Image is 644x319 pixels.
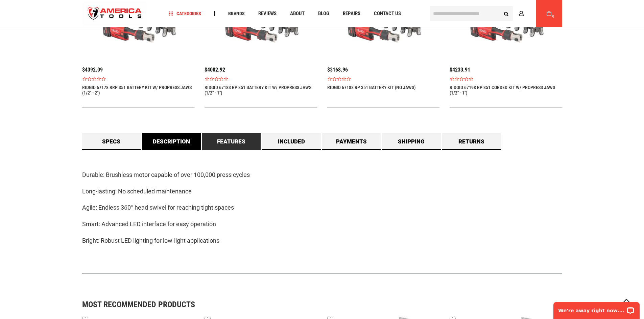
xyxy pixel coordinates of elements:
[82,219,562,229] p: Smart: Advanced LED interface for easy operation
[82,236,562,246] p: Bright: Robust LED lighting for low-light applications
[205,76,317,81] span: Rated 0.0 out of 5 stars 0 reviews
[228,11,245,16] span: Brands
[169,11,201,16] span: Categories
[166,9,204,18] a: Categories
[225,9,248,18] a: Brands
[500,7,513,20] button: Search
[318,11,329,16] span: Blog
[82,133,141,150] a: Specs
[450,67,470,73] span: $4233.91
[287,9,308,18] a: About
[315,9,332,18] a: Blog
[340,9,363,18] a: Repairs
[327,85,416,90] a: RIDGID 67188 RP 351 BATTERY KIT (NO JAWS)
[450,85,562,96] a: RIDGID 67198 RP 351 CORDED KIT W/ PROPRESS JAWS (1/2" - 1")
[382,133,441,150] a: Shipping
[142,133,201,150] a: Description
[82,76,195,81] span: Rated 0.0 out of 5 stars 0 reviews
[82,85,195,96] a: RIDGID 67178 RRP 351 BATTERY KIT W/ PROPRESS JAWS (1/2" - 2")
[262,133,321,150] a: Included
[205,67,225,73] span: $4002.92
[327,76,440,81] span: Rated 0.0 out of 5 stars 0 reviews
[202,133,261,150] a: Features
[255,9,280,18] a: Reviews
[371,9,404,18] a: Contact Us
[82,187,562,196] p: Long-lasting: No scheduled maintenance
[343,11,360,16] span: Repairs
[290,11,305,16] span: About
[552,15,554,18] span: 0
[82,1,148,26] img: America Tools
[450,76,562,81] span: Rated 0.0 out of 5 stars 0 reviews
[82,300,539,309] strong: Most Recommended Products
[549,298,644,319] iframe: LiveChat chat widget
[258,11,277,16] span: Reviews
[327,67,348,73] span: $3168.96
[82,170,562,180] p: Durable: Brushless motor capable of over 100,000 press cycles
[374,11,401,16] span: Contact Us
[442,133,501,150] a: Returns
[322,133,381,150] a: Payments
[82,1,148,26] a: store logo
[205,85,317,96] a: RIDGID 67183 RP 351 Battery Kit W/ ProPress Jaws (1/2" - 1")
[82,203,562,213] p: Agile: Endless 360° head swivel for reaching tight spaces
[82,67,103,73] span: $4392.09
